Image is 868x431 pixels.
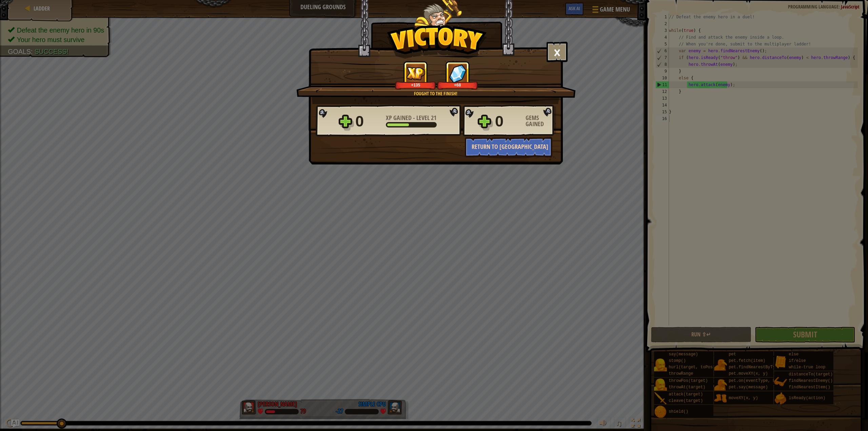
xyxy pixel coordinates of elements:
div: 0 [355,111,382,132]
span: 21 [431,114,436,122]
button: Return to [GEOGRAPHIC_DATA] [465,137,552,157]
div: +135 [396,82,435,87]
div: +68 [438,82,477,87]
img: Victory [387,25,487,59]
div: Fought to the finish! [329,90,542,97]
img: Gems Gained [449,64,467,83]
div: - [386,115,436,121]
button: × [547,42,568,62]
span: Level [415,114,431,122]
div: Gems Gained [526,115,556,127]
div: 0 [495,111,521,132]
img: XP Gained [406,67,425,80]
span: XP Gained [386,114,413,122]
